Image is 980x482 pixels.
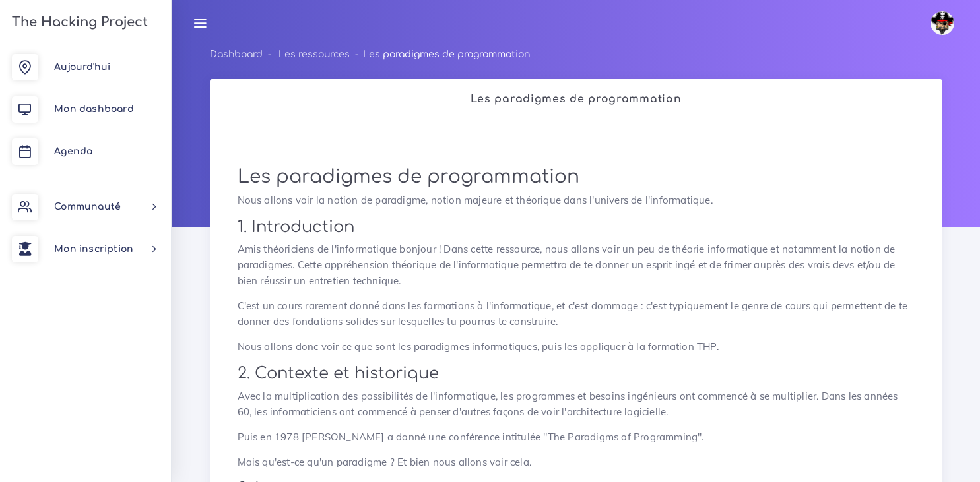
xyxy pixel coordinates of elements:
h2: Les paradigmes de programmation [224,93,929,105]
a: Les ressources [278,49,350,59]
span: Agenda [54,146,92,156]
p: Puis en 1978 [PERSON_NAME] a donné une conférence intitulée "The Paradigms of Programming". [238,429,915,445]
a: Dashboard [210,49,263,59]
span: Aujourd'hui [54,62,110,72]
h2: 1. Introduction [238,218,915,237]
p: Nous allons voir la notion de paradigme, notion majeure et théorique dans l'univers de l'informat... [238,193,915,208]
h2: 2. Contexte et historique [238,364,915,383]
li: Les paradigmes de programmation [350,46,530,63]
p: C'est un cours rarement donné dans les formations à l'informatique, et c'est dommage : c'est typi... [238,298,915,330]
h3: The Hacking Project [8,15,148,30]
span: Mon dashboard [54,104,134,114]
span: Communauté [54,202,121,212]
p: Mais qu'est-ce qu'un paradigme ? Et bien nous allons voir cela. [238,454,915,470]
p: Nous allons donc voir ce que sont les paradigmes informatiques, puis les appliquer à la formation... [238,339,915,355]
p: Amis théoriciens de l'informatique bonjour ! Dans cette ressource, nous allons voir un peu de thé... [238,241,915,289]
h1: Les paradigmes de programmation [238,166,915,189]
span: Mon inscription [54,244,133,254]
img: avatar [931,11,954,35]
p: Avec la multiplication des possibilités de l'informatique, les programmes et besoins ingénieurs o... [238,388,915,420]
